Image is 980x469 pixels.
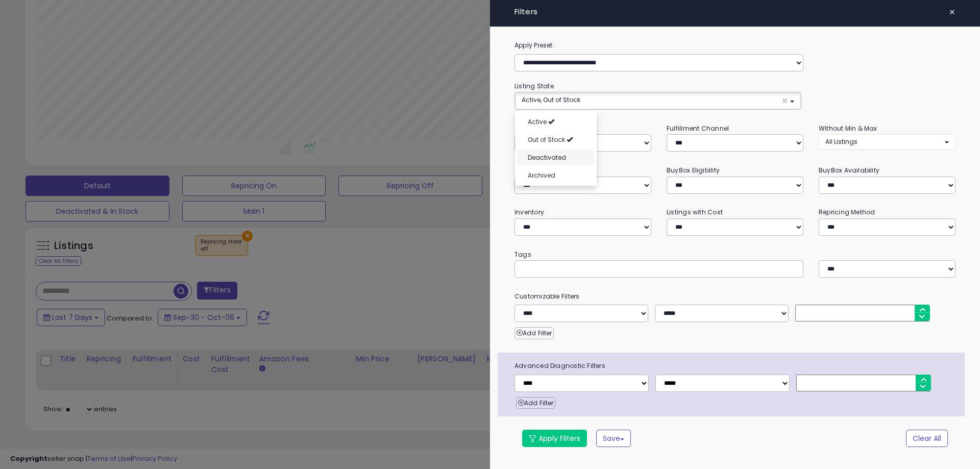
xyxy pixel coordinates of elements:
[515,92,801,109] button: Active, Out of Stock ×
[516,397,555,409] button: Add Filter
[667,124,729,133] small: Fulfillment Channel
[507,291,963,302] small: Customizable Filters
[825,137,857,146] span: All Listings
[514,82,554,90] small: Listing State
[528,171,555,180] span: Archived
[522,430,587,447] button: Apply Filters
[528,153,566,162] span: Deactivated
[528,135,565,144] span: Out of Stock
[514,124,545,133] small: Repricing
[949,5,955,19] span: ×
[514,327,554,339] button: Add Filter
[819,124,877,133] small: Without Min & Max
[514,166,575,175] small: Current Listed Price
[781,95,788,106] span: ×
[819,166,879,175] small: BuyBox Availability
[514,8,955,16] h4: Filters
[528,117,547,126] span: Active
[667,208,723,216] small: Listings with Cost
[522,95,580,104] span: Active, Out of Stock
[507,360,965,372] span: Advanced Diagnostic Filters
[819,208,875,216] small: Repricing Method
[667,166,720,175] small: BuyBox Eligibility
[507,40,963,51] label: Apply Preset:
[906,430,948,447] button: Clear All
[507,249,963,260] small: Tags
[596,430,631,447] button: Save
[945,5,960,19] button: ×
[514,208,544,216] small: Inventory
[819,134,955,149] button: All Listings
